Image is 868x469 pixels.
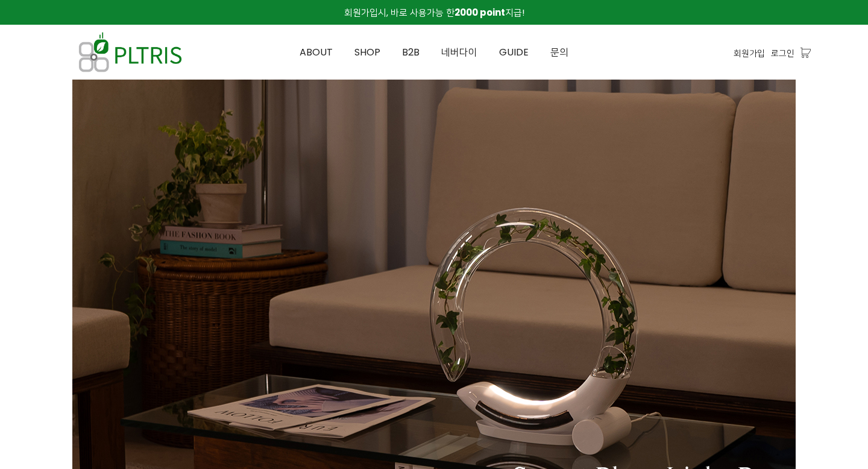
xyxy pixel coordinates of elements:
span: B2B [402,45,420,59]
span: ABOUT [300,45,333,59]
span: SHOP [354,45,380,59]
a: 문의 [539,25,579,80]
span: 네버다이 [441,45,477,59]
a: SHOP [344,25,391,80]
span: 회원가입시, 바로 사용가능 한 지급! [344,6,524,19]
a: 네버다이 [430,25,488,80]
a: B2B [391,25,430,80]
strong: 2000 point [454,6,505,19]
a: ABOUT [289,25,344,80]
a: GUIDE [488,25,539,80]
span: GUIDE [499,45,529,59]
a: 로그인 [771,46,794,60]
a: 회원가입 [734,46,765,60]
span: 문의 [550,45,568,59]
